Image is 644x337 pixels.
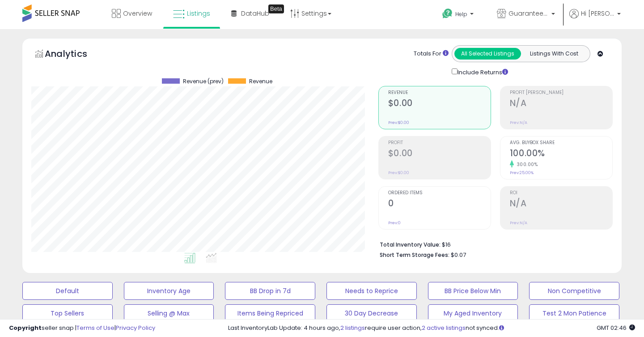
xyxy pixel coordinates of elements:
[326,282,417,300] button: Needs to Reprice
[225,282,315,300] button: BB Drop in 7d
[249,78,272,85] span: Revenue
[241,9,269,18] span: DataHub
[510,198,612,210] h2: N/A
[529,304,619,322] button: Test 2 Mon Patience
[22,304,113,322] button: Top Sellers
[187,9,210,18] span: Listings
[510,120,527,125] small: Prev: N/A
[9,324,42,332] strong: Copyright
[380,239,606,249] li: $16
[454,48,521,60] button: All Selected Listings
[510,148,612,160] h2: 100.00%
[268,4,284,13] div: Tooltip anchor
[380,241,441,248] b: Total Inventory Value:
[388,191,491,196] span: Ordered Items
[428,282,518,300] button: BB Price Below Min
[388,98,491,110] h2: $0.00
[124,304,214,322] button: Selling @ Max
[22,282,113,300] button: Default
[428,304,518,322] button: My Aged Inventory
[510,170,534,175] small: Prev: 25.00%
[326,304,417,322] button: 30 Day Decrease
[225,304,315,322] button: Items Being Repriced
[455,10,467,18] span: Help
[510,220,527,226] small: Prev: N/A
[581,9,614,18] span: Hi [PERSON_NAME]
[514,161,538,168] small: 300.00%
[388,220,401,226] small: Prev: 0
[45,47,105,62] h5: Analytics
[510,141,612,145] span: Avg. Buybox Share
[435,1,483,29] a: Help
[442,8,453,19] i: Get Help
[414,50,449,58] div: Totals For
[9,324,155,333] div: seller snap | |
[123,9,152,18] span: Overview
[510,98,612,110] h2: N/A
[422,324,466,332] a: 2 active listings
[183,78,224,85] span: Revenue (prev)
[508,9,549,18] span: Guaranteed Satisfaction
[116,324,155,332] a: Privacy Policy
[521,48,587,60] button: Listings With Cost
[228,324,635,333] div: Last InventoryLab Update: 4 hours ago, require user action, not synced.
[124,282,214,300] button: Inventory Age
[597,324,635,332] span: 2025-08-18 02:46 GMT
[569,9,621,29] a: Hi [PERSON_NAME]
[340,324,365,332] a: 2 listings
[388,170,409,175] small: Prev: $0.00
[451,251,466,259] span: $0.07
[388,141,491,145] span: Profit
[510,90,612,95] span: Profit [PERSON_NAME]
[388,90,491,95] span: Revenue
[510,191,612,196] span: ROI
[445,67,519,77] div: Include Returns
[388,198,491,210] h2: 0
[529,282,619,300] button: Non Competitive
[76,324,114,332] a: Terms of Use
[380,251,449,259] b: Short Term Storage Fees:
[388,148,491,160] h2: $0.00
[388,120,409,125] small: Prev: $0.00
